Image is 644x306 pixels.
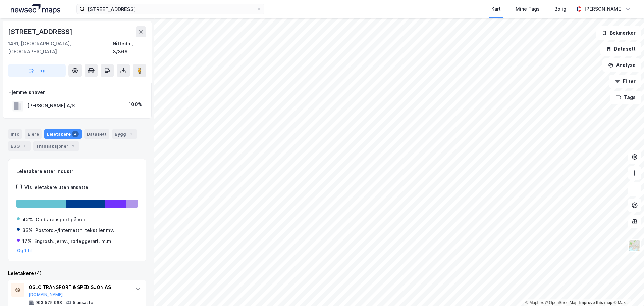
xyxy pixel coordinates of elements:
[84,129,109,139] div: Datasett
[129,100,142,108] div: 100%
[112,129,137,139] div: Bygg
[8,26,74,37] div: [STREET_ADDRESS]
[33,141,79,151] div: Transaksjoner
[491,5,501,13] div: Kart
[8,40,113,56] div: 1481, [GEOGRAPHIC_DATA], [GEOGRAPHIC_DATA]
[70,143,76,149] div: 2
[610,274,644,306] iframe: Chat Widget
[584,5,623,13] div: [PERSON_NAME]
[72,131,79,137] div: 4
[21,143,28,149] div: 1
[579,300,612,305] a: Improve this map
[609,75,641,88] button: Filter
[628,239,641,252] img: Z
[16,167,138,175] div: Leietakere etter industri
[610,91,641,104] button: Tags
[22,226,33,234] div: 33%
[8,129,22,139] div: Info
[113,40,146,56] div: Nittedal, 3/366
[25,129,42,139] div: Eiere
[8,64,66,77] button: Tag
[22,216,33,224] div: 42%
[27,102,75,110] div: [PERSON_NAME] A/S
[602,58,641,72] button: Analyse
[29,292,63,297] button: [DOMAIN_NAME]
[516,5,540,13] div: Mine Tags
[36,216,85,224] div: Godstransport på vei
[34,237,113,245] div: Engrosh. jernv., rørleggerart. m.m.
[596,26,641,40] button: Bokmerker
[29,283,128,291] div: OSLO TRANSPORT & SPEDISJON AS
[554,5,566,13] div: Bolig
[11,4,60,14] img: logo.a4113a55bc3d86da70a041830d287a7e.svg
[8,141,31,151] div: ESG
[35,226,114,234] div: Postord.-/Internetth. tekstiler mv.
[545,300,578,305] a: OpenStreetMap
[525,300,544,305] a: Mapbox
[44,129,82,139] div: Leietakere
[127,131,134,137] div: 1
[73,300,93,305] div: 5 ansatte
[8,269,146,277] div: Leietakere (4)
[35,300,62,305] div: 993 575 968
[24,183,88,191] div: Vis leietakere uten ansatte
[8,88,146,96] div: Hjemmelshaver
[17,248,32,253] button: Og 1 til
[22,237,32,245] div: 17%
[85,4,256,14] input: Søk på adresse, matrikkel, gårdeiere, leietakere eller personer
[600,42,641,56] button: Datasett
